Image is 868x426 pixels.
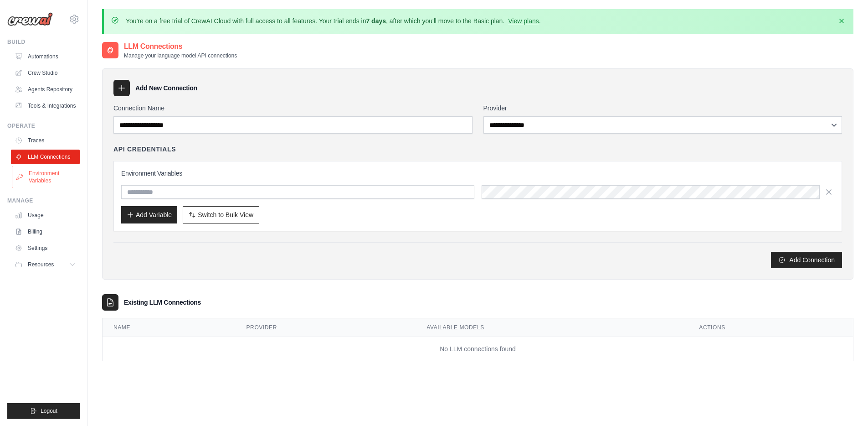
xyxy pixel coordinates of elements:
label: Connection Name [113,104,473,113]
div: Operate [7,122,80,130]
a: Settings [11,241,80,255]
img: Logo [7,12,53,26]
a: View plans [508,17,539,25]
a: Environment Variables [12,166,81,188]
button: Resources [11,257,80,272]
button: Add Connection [771,252,842,268]
span: Logout [41,407,57,415]
label: Provider [483,104,842,113]
p: Manage your language model API connections [124,52,237,59]
h3: Add New Connection [135,83,197,93]
h2: LLM Connections [124,41,237,52]
h3: Environment Variables [121,169,834,178]
h3: Existing LLM Connections [124,298,201,307]
p: You're on a free trial of CrewAI Cloud with full access to all features. Your trial ends in , aft... [126,16,541,26]
th: Actions [688,318,853,337]
td: No LLM connections found [103,337,853,361]
a: Automations [11,49,80,64]
a: Usage [11,208,80,223]
a: Billing [11,224,80,239]
button: Add Variable [121,206,177,223]
a: Agents Repository [11,82,80,97]
button: Logout [7,403,80,419]
strong: 7 days [366,17,386,25]
div: Manage [7,197,80,204]
a: Traces [11,133,80,148]
a: LLM Connections [11,150,80,164]
th: Name [103,318,236,337]
span: Resources [28,261,54,268]
a: Tools & Integrations [11,99,80,113]
a: Crew Studio [11,66,80,80]
h4: API Credentials [113,145,176,154]
th: Provider [236,318,416,337]
button: Switch to Bulk View [183,206,259,223]
span: Switch to Bulk View [198,210,253,219]
th: Available Models [416,318,688,337]
div: Build [7,38,80,46]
